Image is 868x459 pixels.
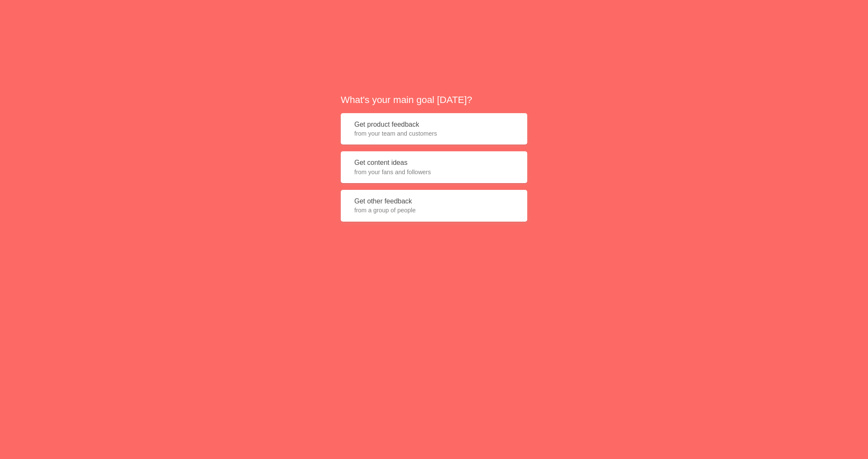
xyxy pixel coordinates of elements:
[354,206,514,214] span: from a group of people
[341,93,527,106] h2: What's your main goal [DATE]?
[341,151,527,183] button: Get content ideasfrom your fans and followers
[341,190,527,222] button: Get other feedbackfrom a group of people
[354,168,514,176] span: from your fans and followers
[354,129,514,138] span: from your team and customers
[341,113,527,145] button: Get product feedbackfrom your team and customers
